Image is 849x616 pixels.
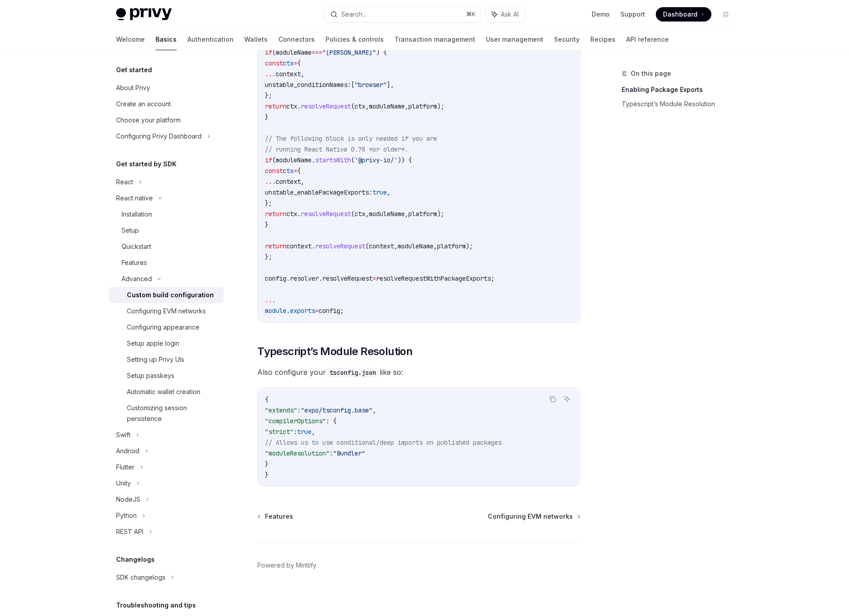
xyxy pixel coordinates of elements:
button: Toggle dark mode [719,7,733,22]
a: Welcome [116,29,145,50]
span: ... [265,178,276,186]
a: Support [620,10,645,19]
div: Advanced [121,273,152,284]
div: Configuring appearance [127,322,199,333]
span: "extends" [265,406,297,414]
span: Also configure your like so: [257,366,580,378]
div: Swift [116,429,130,440]
a: Basics [156,29,177,50]
span: ctx [355,210,365,218]
span: }; [265,199,272,207]
span: platform [408,210,437,218]
span: moduleName [369,102,405,110]
a: Setting up Privy UIs [109,351,224,368]
span: exports [290,307,315,315]
a: Configuring appearance [109,319,224,335]
a: Quickstart [109,239,224,255]
span: [ [351,81,355,89]
div: SDK changelogs [116,572,165,583]
div: Create an account [116,99,171,109]
span: : [297,406,301,414]
div: Features [121,257,147,268]
span: true [297,428,312,436]
a: Customizing session persistence [109,400,224,427]
button: Ask AI [561,393,573,405]
span: resolveRequest [301,210,351,218]
span: , [373,406,376,414]
span: // Allows us to use conditional/deep imports on published packages [265,438,502,447]
span: config [265,274,286,282]
h5: Changelogs [116,554,155,565]
a: Setup [109,222,224,239]
div: Automatic wallet creation [127,386,200,397]
button: Search...⌘K [324,6,481,22]
span: ( [272,48,276,56]
span: const [265,167,283,175]
span: } [265,471,269,479]
code: tsconfig.json [326,368,380,377]
span: { [297,167,301,175]
div: Android [116,446,139,456]
a: User management [486,29,543,50]
span: const [265,59,283,67]
span: if [265,156,272,164]
div: Flutter [116,462,134,473]
h5: Get started by SDK [116,159,177,169]
span: moduleName [276,156,312,164]
span: }; [265,253,272,261]
span: ctx [283,167,294,175]
a: Custom build configuration [109,287,224,303]
div: Setting up Privy UIs [127,354,184,365]
div: React native [116,193,153,204]
span: : { [326,417,337,425]
span: return [265,102,286,110]
button: Copy the contents from the code block [547,393,559,405]
span: ( [351,210,355,218]
a: About Privy [109,80,224,96]
span: ( [351,156,355,164]
span: "Bundler" [333,449,365,457]
span: "browser" [355,81,387,89]
span: ( [272,156,276,164]
a: Configuring EVM networks [488,512,580,521]
a: Features [109,255,224,271]
span: . [319,274,322,282]
span: "moduleResolution" [265,449,329,457]
span: ( [365,242,369,250]
span: moduleName [369,210,405,218]
span: = [315,307,319,315]
span: Configuring EVM networks [488,512,573,521]
span: === [312,48,322,56]
span: . [312,242,315,250]
span: ; [340,307,344,315]
span: Features [265,512,293,521]
span: . [312,156,315,164]
span: , [301,70,304,78]
a: Automatic wallet creation [109,384,224,400]
span: Ask AI [501,10,519,19]
span: , [365,210,369,218]
span: ctx [286,210,297,218]
a: Demo [592,10,610,19]
a: Installation [109,206,224,222]
span: = [294,167,297,175]
span: = [373,274,376,282]
a: Dashboard [656,7,711,22]
span: , [365,102,369,110]
span: context [369,242,394,250]
span: return [265,242,286,250]
span: ... [265,296,276,304]
a: Security [554,29,580,50]
span: . [286,307,290,315]
a: Transaction management [394,29,475,50]
span: . [297,210,301,218]
img: light logo [116,8,172,21]
span: ctx [283,59,294,67]
span: ( [351,102,355,110]
span: , [394,242,398,250]
span: resolver [290,274,319,282]
span: ctx [286,102,297,110]
span: // The following block is only needed if you are [265,134,437,143]
span: ctx [355,102,365,110]
span: { [265,395,269,403]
